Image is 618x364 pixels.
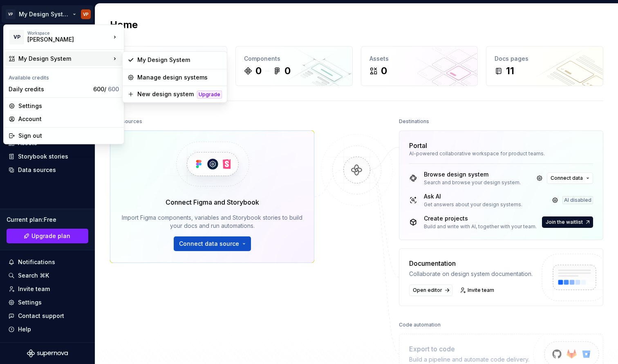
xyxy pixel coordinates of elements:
[5,70,122,83] div: Available credits
[197,90,222,99] div: Upgrade
[9,85,90,93] div: Daily credits
[9,30,24,44] div: VP
[18,132,119,140] div: Sign out
[93,86,119,93] span: 600 /
[108,86,119,93] span: 600
[18,115,119,123] div: Account
[137,73,222,82] div: Manage design systems
[27,31,111,35] div: Workspace
[18,102,119,110] div: Settings
[18,55,111,63] div: My Design System
[137,56,222,64] div: My Design System
[137,90,194,98] div: New design system
[27,35,97,44] div: [PERSON_NAME]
